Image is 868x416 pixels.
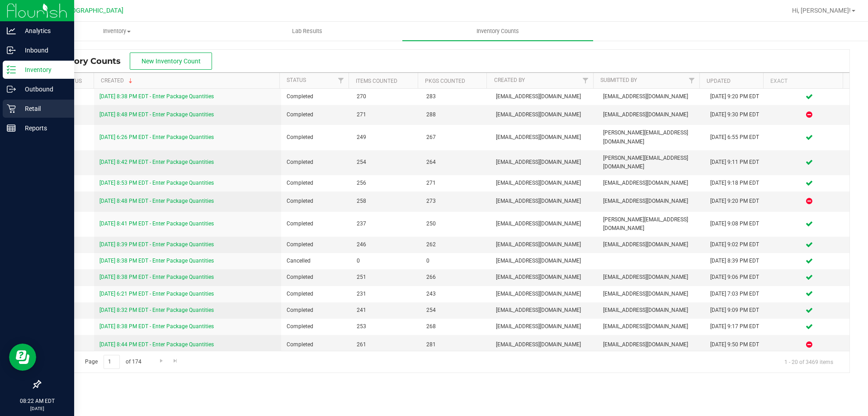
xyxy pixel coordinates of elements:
span: Completed [287,240,345,249]
div: [DATE] 7:03 PM EDT [710,290,764,298]
span: [EMAIL_ADDRESS][DOMAIN_NAME] [496,340,592,349]
a: Created By [494,77,525,83]
a: Filter [578,73,593,88]
span: 271 [426,179,485,187]
a: [DATE] 8:48 PM EDT - Enter Package Quantities [99,198,214,204]
div: [DATE] 9:08 PM EDT [710,220,764,228]
span: 237 [357,220,415,228]
span: [EMAIL_ADDRESS][DOMAIN_NAME] [496,322,592,331]
a: Status [287,77,306,83]
span: 251 [357,273,415,282]
span: [EMAIL_ADDRESS][DOMAIN_NAME] [496,179,592,187]
span: 268 [426,322,485,331]
span: [EMAIL_ADDRESS][DOMAIN_NAME] [496,92,592,101]
span: Completed [287,273,345,282]
a: Go to the next page [155,355,168,367]
span: [EMAIL_ADDRESS][DOMAIN_NAME] [603,110,699,119]
span: [EMAIL_ADDRESS][DOMAIN_NAME] [603,322,699,331]
p: Outbound [16,84,70,95]
span: [EMAIL_ADDRESS][DOMAIN_NAME] [496,110,592,119]
div: [DATE] 9:09 PM EDT [710,306,764,315]
p: Inventory [16,64,70,75]
span: 261 [357,340,415,349]
p: Retail [16,103,70,114]
span: Inventory [22,27,212,35]
p: Reports [16,123,70,134]
span: [PERSON_NAME][EMAIL_ADDRESS][DOMAIN_NAME] [603,154,699,171]
a: [DATE] 8:48 PM EDT - Enter Package Quantities [99,111,214,118]
span: 264 [426,158,485,167]
span: [EMAIL_ADDRESS][DOMAIN_NAME] [496,197,592,206]
span: [EMAIL_ADDRESS][DOMAIN_NAME] [496,273,592,282]
span: Hi, [PERSON_NAME]! [792,7,851,14]
span: [EMAIL_ADDRESS][DOMAIN_NAME] [496,290,592,298]
a: [DATE] 8:38 PM EDT - Enter Package Quantities [99,323,214,330]
span: Cancelled [287,257,345,265]
a: Inventory [22,22,212,41]
span: [EMAIL_ADDRESS][DOMAIN_NAME] [603,197,699,206]
a: Inventory Counts [402,22,593,41]
span: Inventory Counts [464,27,531,35]
span: [EMAIL_ADDRESS][DOMAIN_NAME] [496,257,592,265]
span: [EMAIL_ADDRESS][DOMAIN_NAME] [603,340,699,349]
span: 288 [426,110,485,119]
button: New Inventory Count [130,53,212,70]
span: [GEOGRAPHIC_DATA] [61,7,123,14]
div: [DATE] 9:02 PM EDT [710,240,764,249]
span: 254 [357,158,415,167]
a: [DATE] 8:41 PM EDT - Enter Package Quantities [99,220,214,227]
div: [DATE] 9:30 PM EDT [710,110,764,119]
span: [EMAIL_ADDRESS][DOMAIN_NAME] [603,92,699,101]
inline-svg: Outbound [7,85,16,94]
a: Submitted By [600,77,637,83]
inline-svg: Retail [7,104,16,113]
p: Inbound [16,45,70,56]
span: 283 [426,92,485,101]
span: 273 [426,197,485,206]
span: 231 [357,290,415,298]
span: 267 [426,133,485,142]
a: Lab Results [212,22,402,41]
span: Completed [287,92,345,101]
a: Go to the last page [169,355,182,367]
a: [DATE] 6:21 PM EDT - Enter Package Quantities [99,291,214,297]
a: Filter [334,73,349,88]
span: Completed [287,290,345,298]
span: Completed [287,197,345,206]
span: 253 [357,322,415,331]
span: Completed [287,306,345,315]
span: 0 [357,257,415,265]
span: 270 [357,92,415,101]
span: 256 [357,179,415,187]
span: 243 [426,290,485,298]
a: [DATE] 8:42 PM EDT - Enter Package Quantities [99,159,214,165]
span: [EMAIL_ADDRESS][DOMAIN_NAME] [603,290,699,298]
inline-svg: Inbound [7,46,16,55]
a: [DATE] 8:32 PM EDT - Enter Package Quantities [99,307,214,313]
div: [DATE] 6:55 PM EDT [710,133,764,142]
span: Page of 174 [77,355,149,369]
a: [DATE] 8:53 PM EDT - Enter Package Quantities [99,180,214,186]
span: Inventory Counts [47,56,130,66]
span: Completed [287,340,345,349]
span: [EMAIL_ADDRESS][DOMAIN_NAME] [496,220,592,228]
span: 254 [426,306,485,315]
p: 08:22 AM EDT [4,397,70,405]
span: Completed [287,133,345,142]
span: 258 [357,197,415,206]
span: 271 [357,110,415,119]
span: Completed [287,110,345,119]
div: [DATE] 9:20 PM EDT [710,92,764,101]
span: Completed [287,158,345,167]
span: 246 [357,240,415,249]
a: [DATE] 8:38 PM EDT - Enter Package Quantities [99,274,214,280]
input: 1 [104,355,120,369]
span: Completed [287,322,345,331]
span: [EMAIL_ADDRESS][DOMAIN_NAME] [496,240,592,249]
span: [EMAIL_ADDRESS][DOMAIN_NAME] [603,240,699,249]
span: Completed [287,179,345,187]
span: [EMAIL_ADDRESS][DOMAIN_NAME] [496,133,592,142]
div: [DATE] 9:20 PM EDT [710,197,764,206]
span: 281 [426,340,485,349]
span: 266 [426,273,485,282]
